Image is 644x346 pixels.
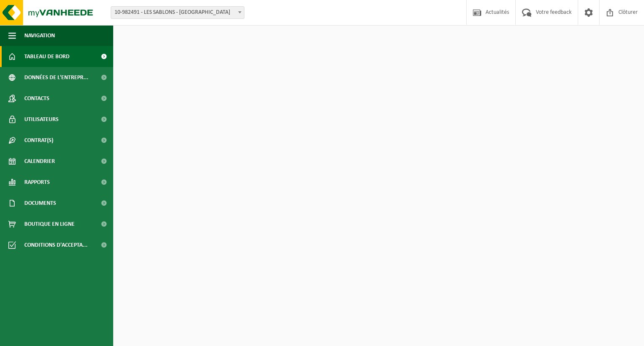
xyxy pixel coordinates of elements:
span: Utilisateurs [24,109,59,130]
span: 10-982491 - LES SABLONS - MARCHE-LES-DAMES [111,7,244,18]
span: Navigation [24,25,55,46]
span: Contacts [24,88,49,109]
span: Contrat(s) [24,130,53,151]
span: Données de l'entrepr... [24,67,88,88]
span: 10-982491 - LES SABLONS - MARCHE-LES-DAMES [111,6,244,19]
span: Boutique en ligne [24,214,75,235]
span: Tableau de bord [24,46,70,67]
span: Documents [24,193,56,214]
span: Conditions d'accepta... [24,235,88,256]
span: Calendrier [24,151,55,172]
span: Rapports [24,172,50,193]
